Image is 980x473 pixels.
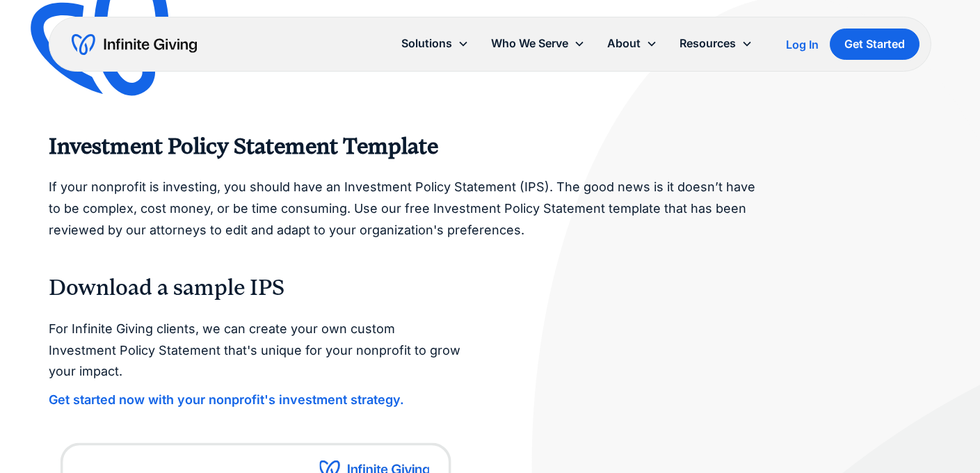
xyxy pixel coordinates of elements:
[596,29,668,58] div: About
[49,134,438,159] strong: Investment Policy Statement Template
[830,29,919,60] a: Get Started
[49,274,931,302] h3: Download a sample IPS
[786,36,819,53] a: Log In
[668,29,764,58] div: Resources
[72,33,197,56] a: home
[607,34,641,53] div: About
[680,34,736,53] div: Resources
[480,29,596,58] div: Who We Serve
[49,177,761,241] p: If your nonprofit is investing, you should have an Investment Policy Statement (IPS). The good ne...
[786,39,819,50] div: Log In
[49,319,462,383] p: For Infinite Giving clients, we can create your own custom Investment Policy Statement that's uni...
[390,29,480,58] div: Solutions
[401,34,452,53] div: Solutions
[49,393,404,407] a: Get started now with your nonprofit's investment strategy.
[491,34,568,53] div: Who We Serve
[49,392,404,407] strong: Get started now with your nonprofit's investment strategy.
